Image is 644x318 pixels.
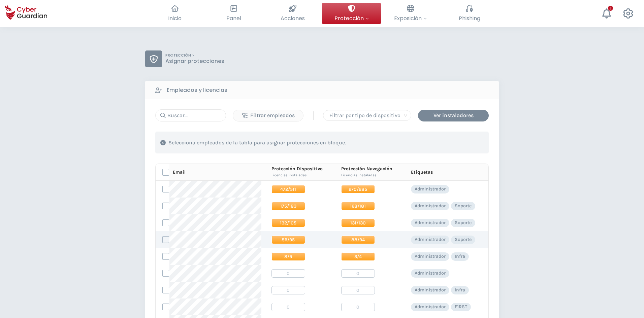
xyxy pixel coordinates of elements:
[145,3,204,24] button: Inicio
[168,139,346,146] p: Selecciona empleados de la tabla para asignar protecciones en bloque.
[334,14,369,23] span: Protección
[341,236,375,244] span: 88/94
[341,252,375,261] span: 3/4
[271,185,305,193] span: 472/511
[608,6,613,11] div: 1
[204,3,263,24] button: Panel
[233,110,303,121] button: Filtrar empleados
[415,253,446,259] p: Administrador
[271,202,305,210] span: 175/183
[167,86,227,94] b: Empleados y licencias
[455,287,465,293] p: Infra
[165,58,224,65] p: Asignar protecciones
[459,14,480,23] span: Phishing
[341,286,375,294] span: 0
[281,14,305,23] span: Acciones
[415,186,446,192] p: Administrador
[415,304,446,310] p: Administrador
[415,220,446,226] p: Administrador
[341,166,392,172] p: Protección Navegación
[238,111,298,119] div: Filtrar empleados
[271,286,305,294] span: 0
[226,14,241,23] span: Panel
[440,3,499,24] button: Phishing
[394,14,427,23] span: Exposición
[322,3,381,24] button: Protección
[455,237,472,243] p: Soporte
[455,203,472,209] p: Soporte
[455,304,467,310] p: F1RST
[173,169,186,175] p: Email
[415,287,446,293] p: Administrador
[341,172,392,179] p: Licencias instaladas
[455,253,465,259] p: Infra
[341,185,375,193] span: 270/285
[418,110,489,121] button: Ver instaladores
[312,110,315,120] span: |
[411,169,433,175] p: Etiquetas
[341,303,375,311] span: 0
[263,3,322,24] button: Acciones
[415,203,446,209] p: Administrador
[341,202,375,210] span: 168/181
[415,237,446,243] p: Administrador
[168,14,182,23] span: Inicio
[271,236,305,244] span: 89/95
[455,220,472,226] p: Soporte
[381,3,440,24] button: Exposición
[271,219,305,227] span: 132/105
[415,270,446,276] p: Administrador
[271,252,305,261] span: 8/9
[271,172,323,179] p: Licencias instaladas
[423,111,484,119] div: Ver instaladores
[271,166,323,172] p: Protección Dispositivo
[271,269,305,278] span: 0
[271,303,305,311] span: 0
[165,53,224,58] p: PROTECCIÓN >
[341,219,375,227] span: 131/130
[341,269,375,278] span: 0
[155,109,226,121] input: Buscar...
